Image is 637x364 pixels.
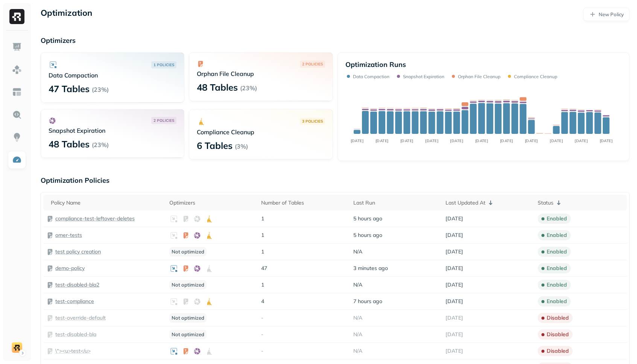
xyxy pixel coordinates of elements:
[55,281,99,288] a: test-disabled-bla2
[197,128,325,136] p: Compliance Cleanup
[49,71,176,79] p: Data Compaction
[445,281,463,288] span: [DATE]
[261,314,347,322] p: -
[51,199,163,206] div: Policy Name
[547,347,569,355] p: disabled
[353,331,362,338] span: N/A
[240,84,257,92] p: ( 23% )
[261,199,347,206] div: Number of Tables
[55,347,91,355] a: \"><u>test</u>
[445,347,463,355] span: [DATE]
[12,65,22,74] img: Assets
[547,298,567,305] p: enabled
[353,215,382,222] span: 5 hours ago
[261,347,347,355] p: -
[197,140,233,152] p: 6 Tables
[450,138,463,143] tspan: [DATE]
[583,8,629,21] a: New Policy
[9,9,24,24] img: Ryft
[92,141,109,149] p: ( 23% )
[353,347,362,355] span: N/A
[261,298,347,305] p: 4
[261,248,347,255] p: 1
[547,331,569,338] p: disabled
[302,118,323,124] p: 3 POLICIES
[353,281,362,288] span: N/A
[261,265,347,272] p: 47
[169,247,207,256] p: Not optimized
[400,138,414,143] tspan: [DATE]
[55,265,85,272] p: demo-policy
[345,60,406,69] p: Optimization Runs
[197,70,325,77] p: Orphan File Cleanup
[49,138,90,150] p: 48 Tables
[514,74,557,79] p: Compliance Cleanup
[445,248,463,255] span: [DATE]
[375,138,388,143] tspan: [DATE]
[49,83,90,95] p: 47 Tables
[55,298,94,305] a: test-compliance
[445,314,463,322] span: [DATE]
[445,298,463,305] span: [DATE]
[525,138,538,143] tspan: [DATE]
[445,265,463,272] span: [DATE]
[575,138,588,143] tspan: [DATE]
[547,314,569,322] p: disabled
[12,87,22,97] img: Asset Explorer
[12,342,22,353] img: demo
[547,215,567,222] p: enabled
[55,331,96,338] a: test-disabled-bla
[547,232,567,239] p: enabled
[353,314,362,322] span: N/A
[55,248,101,255] a: test policy creation
[169,199,255,206] div: Optimizers
[169,313,207,323] p: Not optimized
[55,215,135,222] p: compliance-test-leftover-deletes
[261,232,347,239] p: 1
[169,330,207,339] p: Not optimized
[353,248,362,255] span: N/A
[154,118,174,123] p: 2 POLICIES
[599,138,613,143] tspan: [DATE]
[92,86,109,93] p: ( 23% )
[599,11,624,18] p: New Policy
[353,232,382,239] span: 5 hours ago
[261,331,347,338] p: -
[353,265,388,272] span: 3 minutes ago
[458,74,500,79] p: Orphan File Cleanup
[41,176,629,185] p: Optimization Policies
[197,81,238,93] p: 48 Tables
[12,132,22,142] img: Insights
[547,281,567,288] p: enabled
[547,265,567,272] p: enabled
[350,138,363,143] tspan: [DATE]
[445,198,532,207] div: Last Updated At
[353,199,439,206] div: Last Run
[235,143,248,150] p: ( 3% )
[550,138,563,143] tspan: [DATE]
[445,331,463,338] span: [DATE]
[55,232,82,239] a: omer-tests
[302,61,323,67] p: 2 POLICIES
[261,281,347,288] p: 1
[12,42,22,52] img: Dashboard
[49,127,176,134] p: Snapshot Expiration
[12,110,22,120] img: Query Explorer
[55,314,106,322] a: test-override-default
[12,155,22,165] img: Optimization
[445,232,463,239] span: [DATE]
[403,74,444,79] p: Snapshot Expiration
[154,62,174,68] p: 1 POLICIES
[547,248,567,255] p: enabled
[445,215,463,222] span: [DATE]
[475,138,488,143] tspan: [DATE]
[425,138,438,143] tspan: [DATE]
[41,8,92,21] p: Optimization
[500,138,513,143] tspan: [DATE]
